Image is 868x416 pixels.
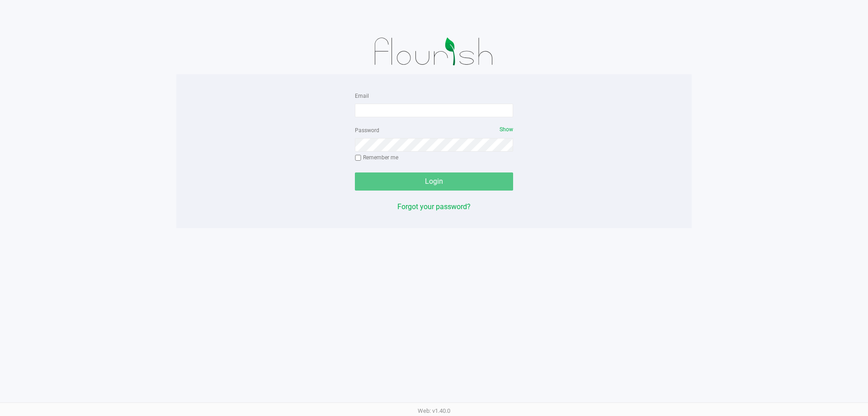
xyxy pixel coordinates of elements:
label: Password [355,126,379,134]
label: Remember me [355,153,398,162]
button: Forgot your password? [397,201,471,212]
label: Email [355,92,369,100]
span: Show [500,126,513,133]
input: Remember me [355,155,361,161]
span: Web: v1.40.0 [418,407,450,414]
